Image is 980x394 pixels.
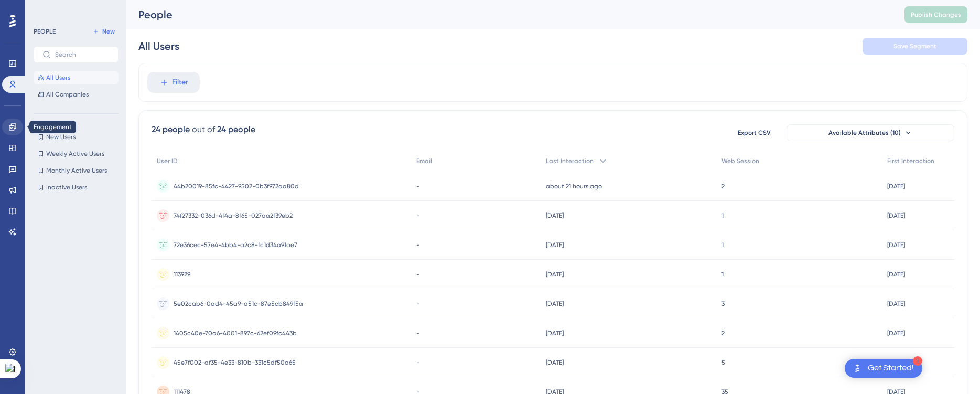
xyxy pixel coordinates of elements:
[172,76,188,89] span: Filter
[46,73,70,82] span: All Users
[416,211,419,220] span: -
[913,356,922,366] div: 1
[55,51,110,58] input: Search
[174,182,299,190] span: 44b20019-85fc-4427-9502-0b3f972aa80d
[546,359,564,366] time: [DATE]
[34,164,119,177] button: Monthly Active Users
[546,300,564,307] time: [DATE]
[546,241,564,249] time: [DATE]
[546,157,594,165] span: Last Interaction
[174,241,297,249] span: 72e36cec-57e4-4bb4-a2c8-fc1d34a91ae7
[416,241,419,249] span: -
[174,358,296,367] span: 45e7f002-af35-4e33-810b-331c5df50a65
[46,90,89,99] span: All Companies
[721,182,725,190] span: 2
[138,39,179,54] div: All Users
[46,133,76,141] span: New Users
[46,150,104,158] span: Weekly Active Users
[721,241,724,249] span: 1
[738,129,771,137] span: Export CSV
[845,359,922,378] div: Open Get Started! checklist, remaining modules: 1
[217,123,255,136] div: 24 people
[102,27,115,36] span: New
[174,270,190,279] span: 113929
[887,329,905,337] time: [DATE]
[863,38,967,55] button: Save Segment
[546,212,564,219] time: [DATE]
[157,157,178,165] span: User ID
[34,27,56,36] div: PEOPLE
[887,157,934,165] span: First Interaction
[192,123,215,136] div: out of
[416,270,419,279] span: -
[721,329,725,337] span: 2
[34,71,119,84] button: All Users
[868,363,914,374] div: Get Started!
[174,329,297,337] span: 1405c40e-70a6-4001-897c-62ef09fc443b
[887,300,905,307] time: [DATE]
[787,124,954,141] button: Available Attributes (10)
[911,10,961,19] span: Publish Changes
[546,183,602,190] time: about 21 hours ago
[887,241,905,249] time: [DATE]
[721,358,725,367] span: 5
[138,7,878,22] div: People
[89,25,119,38] button: New
[416,157,432,165] span: Email
[728,124,780,141] button: Export CSV
[721,270,724,279] span: 1
[174,211,293,220] span: 74f27332-036d-4f4a-8f65-027aa2f39eb2
[546,329,564,337] time: [DATE]
[887,183,905,190] time: [DATE]
[828,129,901,137] span: Available Attributes (10)
[416,300,419,308] span: -
[34,131,119,143] button: New Users
[904,6,967,23] button: Publish Changes
[887,212,905,219] time: [DATE]
[416,182,419,190] span: -
[887,271,905,278] time: [DATE]
[416,329,419,337] span: -
[46,183,87,191] span: Inactive Users
[546,271,564,278] time: [DATE]
[721,300,725,308] span: 3
[34,181,119,194] button: Inactive Users
[46,166,107,175] span: Monthly Active Users
[416,358,419,367] span: -
[893,42,936,50] span: Save Segment
[152,123,190,136] div: 24 people
[721,211,724,220] span: 1
[174,300,303,308] span: 5e02cab6-0ad4-45a9-a51c-87e5cb849f5a
[851,362,864,375] img: launcher-image-alternative-text
[721,157,759,165] span: Web Session
[34,147,119,160] button: Weekly Active Users
[147,72,200,93] button: Filter
[34,88,119,101] button: All Companies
